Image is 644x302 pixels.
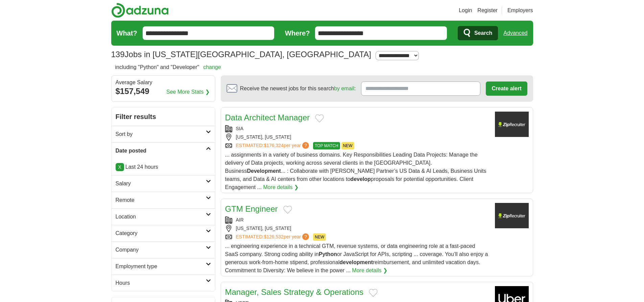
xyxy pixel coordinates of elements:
[458,26,498,40] button: Search
[166,88,210,96] a: See More Stats ❯
[112,175,215,192] a: Salary
[116,229,206,237] h2: Category
[111,48,125,61] span: 139
[285,28,310,38] label: Where?
[495,203,529,228] img: Sealed Air logo
[240,85,356,93] span: Receive the newest jobs for this search :
[369,289,378,297] button: Add to favorite jobs
[341,142,354,149] span: NEW
[263,183,299,191] a: More details ❯
[117,28,137,38] label: What?
[459,6,472,15] a: Login
[112,275,215,291] a: Hours
[507,6,533,15] a: Employers
[486,82,527,96] button: Create alert
[112,108,215,126] h2: Filter results
[313,233,326,241] span: NEW
[116,180,206,188] h2: Salary
[474,26,492,40] span: Search
[247,168,281,174] strong: Development
[116,246,206,254] h2: Company
[225,225,490,232] div: [US_STATE], [US_STATE]
[225,287,364,297] a: Manager, Sales Strategy & Operations
[313,142,340,149] span: TOP MATCH
[203,64,221,70] a: change
[503,26,527,40] a: Advanced
[225,134,490,141] div: [US_STATE], [US_STATE]
[236,233,311,241] a: ESTIMATED:$126,532per year?
[112,192,215,208] a: Remote
[477,6,498,15] a: Register
[236,126,244,131] a: SIA
[116,147,206,155] h2: Date posted
[319,251,337,257] strong: Python
[225,243,488,273] span: ... engineering experience in a technical GTM, revenue systems, or data engineering role at a fas...
[334,86,354,91] a: by email
[116,196,206,204] h2: Remote
[112,258,215,275] a: Employment type
[116,213,206,221] h2: Location
[112,241,215,258] a: Company
[111,50,372,59] h1: Jobs in [US_STATE][GEOGRAPHIC_DATA], [GEOGRAPHIC_DATA]
[112,225,215,241] a: Category
[315,114,324,122] button: Add to favorite jobs
[302,142,309,149] span: ?
[112,126,215,142] a: Sort by
[495,112,529,137] img: Sia Partners logo
[116,279,206,287] h2: Hours
[225,152,486,190] span: ... assignments in a variety of business domains. Key Responsibilities Leading Data Projects: Man...
[302,233,309,240] span: ?
[339,259,373,265] strong: development
[116,85,211,97] div: $157,549
[111,3,169,18] img: Adzuna logo
[283,206,292,214] button: Add to favorite jobs
[116,163,124,171] a: X
[264,143,283,148] span: $176,324
[236,142,311,149] a: ESTIMATED:$176,324per year?
[116,262,206,271] h2: Employment type
[116,80,211,85] div: Average Salary
[112,208,215,225] a: Location
[112,142,215,159] a: Date posted
[116,163,211,171] p: Last 24 hours
[236,217,244,223] a: AIR
[225,113,310,122] a: Data Architect Manager
[116,130,206,138] h2: Sort by
[350,176,371,182] strong: develop
[352,266,387,275] a: More details ❯
[225,204,278,213] a: GTM Engineer
[264,234,283,239] span: $126,532
[115,63,221,71] h2: including "Python" and "Developer"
